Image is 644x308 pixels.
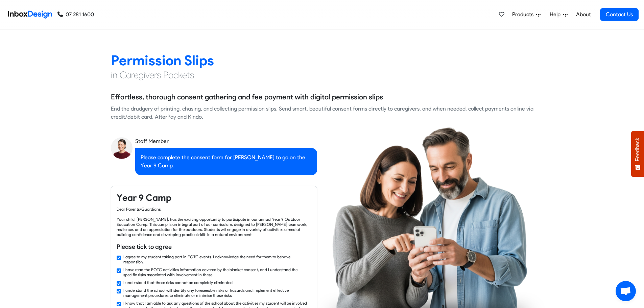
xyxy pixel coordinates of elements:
span: Feedback [635,138,641,161]
div: End the drudgery of printing, chasing, and collecting permission slips. Send smart, beautiful con... [111,105,533,121]
div: Please complete the consent form for [PERSON_NAME] to go on the Year 9 Camp. [135,148,317,175]
span: Help [550,10,563,19]
label: I understand that these risks cannot be completely eliminated. [123,280,234,285]
h4: Year 9 Camp [117,192,311,204]
label: I agree to my student taking part in EOTC events. I acknowledge the need for them to behave respo... [123,254,311,264]
button: Feedback - Show survey [631,131,644,177]
h5: Effortless, thorough consent gathering and fee payment with digital permission slips [111,92,383,102]
a: Help [547,8,570,21]
h6: Please tick to agree [117,242,311,251]
a: Contact Us [600,8,639,21]
img: staff_avatar.png [111,137,133,159]
h4: in Caregivers Pockets [111,69,533,81]
div: Staff Member [135,137,317,145]
a: Products [509,8,543,21]
div: Dear Parents/Guardians, Your child, [PERSON_NAME], has the exciting opportunity to participate in... [117,207,311,237]
label: I have read the EOTC activities information covered by the blanket consent, and I understand the ... [123,267,311,277]
span: Products [512,10,536,19]
h2: Permission Slips [111,52,533,69]
a: 07 281 1600 [57,10,94,19]
a: Open chat [616,281,636,301]
a: About [574,8,593,21]
label: I understand the school will identify any foreseeable risks or hazards and implement effective ma... [123,288,311,298]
